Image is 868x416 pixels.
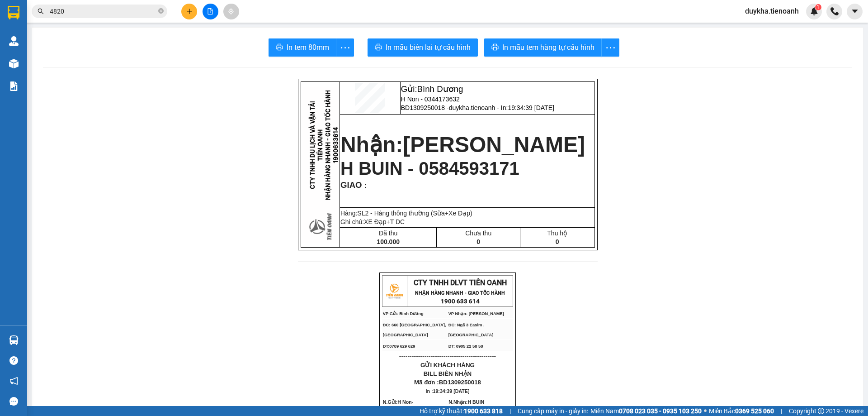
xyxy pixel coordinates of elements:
[502,42,594,53] span: In mẫu tem hàng tự cấu hình
[401,84,463,94] span: Gửi:
[810,7,818,15] img: icon-new-feature
[9,377,18,385] span: notification
[403,133,585,157] span: [PERSON_NAME]
[9,36,19,46] img: warehouse-icon
[203,4,218,19] button: file-add
[336,42,354,53] span: more
[448,399,496,415] span: N.Nhận:
[449,104,554,111] span: duykha.tienoanh - In:
[9,59,19,68] img: warehouse-icon
[50,6,156,16] input: Tìm tên, số ĐT hoặc mã đơn
[476,238,480,245] span: 0
[9,335,19,345] img: warehouse-icon
[709,406,774,416] span: Miền Bắc
[415,290,505,296] strong: NHẬN HÀNG NHANH - GIAO TỐC HÀNH
[158,7,164,16] span: close-circle
[439,379,481,386] span: BD1309250018
[340,218,405,225] span: Ghi chú:
[375,43,382,52] span: printer
[424,370,472,377] span: BILL BIÊN NHẬN
[269,38,336,57] button: printerIn tem 80mm
[420,362,475,368] span: GỬI KHÁCH HÀNG
[228,8,234,14] span: aim
[276,43,283,52] span: printer
[48,16,116,24] span: H Non - 0344173632
[556,238,559,245] span: 0
[420,406,503,416] span: Hỗ trợ kỹ thuật:
[48,26,160,42] span: duykha.tienoanh - In:
[340,180,362,190] span: GIAO
[181,4,197,19] button: plus
[414,379,481,386] span: Mã đơn :
[738,5,806,17] span: duykha.tienoanh
[383,344,415,349] span: ĐT:0789 629 629
[223,4,239,19] button: aim
[207,8,213,14] span: file-add
[601,38,619,57] button: more
[518,406,588,416] span: Cung cấp máy in - giấy in:
[851,7,859,15] span: caret-down
[464,407,503,415] strong: 1900 633 818
[368,38,478,57] button: printerIn mẫu biên lai tự cấu hình
[340,158,519,178] span: H BUIN - 0584593171
[781,406,782,416] span: |
[365,210,472,217] span: 2 - Hàng thông thường (Sữa+Xe Đạp)
[9,356,18,365] span: question-circle
[619,407,702,415] strong: 0708 023 035 - 0935 103 250
[414,278,507,287] span: CTY TNHH DLVT TIẾN OANH
[830,7,839,15] img: phone-icon
[847,4,863,19] button: caret-down
[48,5,111,14] span: Gửi:
[386,42,471,53] span: In mẫu biên lai tự cấu hình
[340,133,585,157] strong: Nhận:
[48,26,160,42] span: BD1309250018 -
[602,42,619,53] span: more
[448,323,494,337] span: ĐC: Ngã 3 Easim ,[GEOGRAPHIC_DATA]
[816,4,820,10] span: 1
[340,210,472,217] span: Hàng:SL
[448,344,483,349] span: ĐT: 0905 22 58 58
[65,5,111,14] span: Bình Dương
[484,38,602,57] button: printerIn mẫu tem hàng tự cấu hình
[465,230,491,237] span: Chưa thu
[158,8,164,14] span: close-circle
[448,399,496,415] span: H BUIN -
[5,50,187,99] strong: Nhận:
[448,311,504,316] span: VP Nhận: [PERSON_NAME]
[547,230,567,237] span: Thu hộ
[704,409,707,413] span: ⚪️
[383,323,446,337] span: ĐC: 660 [GEOGRAPHIC_DATA], [GEOGRAPHIC_DATA]
[590,406,702,416] span: Miền Nam
[383,399,428,415] span: N.Gửi:
[491,43,499,52] span: printer
[362,182,367,189] span: :
[377,238,400,245] span: 100.000
[379,230,397,237] span: Đã thu
[508,104,554,111] span: 19:34:39 [DATE]
[383,280,406,302] img: logo
[735,407,774,415] strong: 0369 525 060
[38,8,44,14] span: search
[397,399,411,405] span: H Non
[441,298,480,305] strong: 1900 633 614
[383,311,424,316] span: VP Gửi: Bình Dương
[186,8,193,14] span: plus
[815,4,821,10] sup: 1
[401,96,460,103] span: H Non - 0344173632
[9,397,18,406] span: message
[426,388,470,394] span: In :
[287,42,329,53] span: In tem 80mm
[9,81,19,91] img: solution-icon
[433,388,470,394] span: 19:34:39 [DATE]
[417,84,463,94] span: Bình Dương
[401,104,554,111] span: BD1309250018 -
[336,38,354,57] button: more
[57,34,109,42] span: 19:34:39 [DATE]
[364,218,405,225] span: XE Đạp+T DC
[509,406,511,416] span: |
[399,353,496,360] span: ----------------------------------------------
[818,408,824,414] span: copyright
[8,6,19,19] img: logo-vxr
